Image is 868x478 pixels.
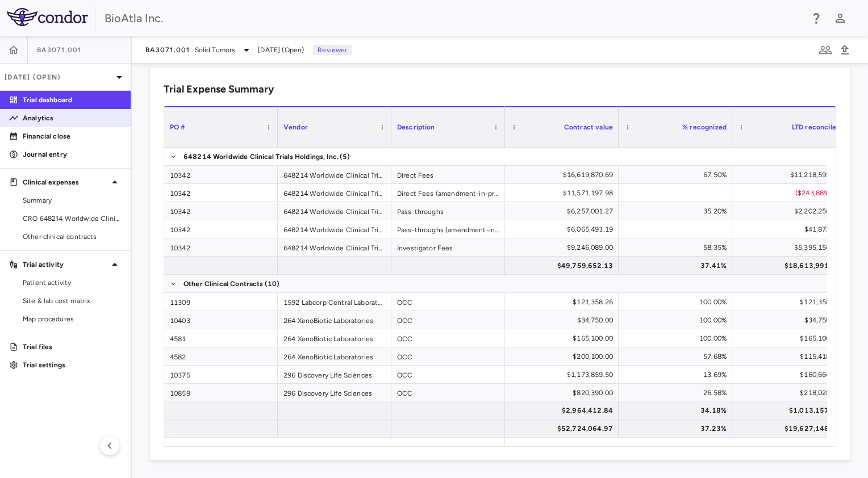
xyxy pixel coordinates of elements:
[37,45,82,54] span: BA3071.001
[629,420,727,438] div: 37.23%
[742,384,840,402] div: $218,028.00
[278,366,391,383] div: 296 Discovery Life Sciences
[278,329,391,347] div: 264 XenoBiotic Laboratories
[278,202,391,220] div: 648214 Worldwide Clinical Trials Holdings, Inc.
[515,347,613,366] div: $200,100.00
[164,311,278,329] div: 10403
[742,311,840,329] div: $34,750.00
[164,220,278,238] div: 10342
[629,329,727,347] div: 100.00%
[391,166,505,183] div: Direct Fees
[629,293,727,311] div: 100.00%
[23,131,122,141] p: Financial close
[283,123,308,131] span: Vendor
[164,238,278,256] div: 10342
[742,238,840,257] div: $5,395,156.30
[742,293,840,311] div: $121,358.26
[629,202,727,220] div: 35.20%
[278,184,391,202] div: 648214 Worldwide Clinical Trials Holdings, Inc.
[391,202,505,220] div: Pass-throughs
[515,184,613,202] div: $11,571,197.98
[278,384,391,401] div: 296 Discovery Life Sciences
[742,401,840,420] div: $1,013,157.50
[278,166,391,183] div: 648214 Worldwide Clinical Trials Holdings, Inc.
[742,166,840,184] div: $11,218,595.16
[164,293,278,311] div: 11309
[23,95,122,105] p: Trial dashboard
[515,293,613,311] div: $121,358.26
[397,123,435,131] span: Description
[23,149,122,160] p: Journal entry
[391,184,505,202] div: Direct Fees (amendment-in-progress)
[7,8,88,26] img: logo-full-BYUhSk78.svg
[23,259,108,270] p: Trial activity
[742,220,840,238] div: $41,872.86
[23,360,122,370] p: Trial settings
[391,384,505,401] div: OCC
[515,384,613,402] div: $820,390.00
[278,347,391,365] div: 264 XenoBiotic Laboratories
[164,202,278,220] div: 10342
[629,166,727,184] div: 67.50%
[164,366,278,383] div: 10375
[23,342,122,352] p: Trial files
[391,238,505,256] div: Investigator Fees
[742,202,840,220] div: $2,202,256.49
[629,238,727,257] div: 58.35%
[183,148,339,166] span: 648214 Worldwide Clinical Trials Holdings, Inc.
[278,220,391,238] div: 648214 Worldwide Clinical Trials Holdings, Inc.
[23,113,122,123] p: Analytics
[265,275,280,293] span: (10)
[742,184,840,202] div: ($243,889.35)
[742,420,840,438] div: $19,627,148.95
[742,347,840,366] div: $115,418.60
[340,148,350,166] span: (5)
[515,401,613,420] div: $2,964,412.84
[164,347,278,365] div: 4582
[145,45,190,54] span: BA3071.001
[629,384,727,402] div: 26.58%
[23,177,108,187] p: Clinical expenses
[515,420,613,438] div: $52,724,064.97
[515,238,613,257] div: $9,246,089.00
[391,347,505,365] div: OCC
[629,401,727,420] div: 34.18%
[792,123,840,131] span: LTD reconciled
[258,45,304,55] span: [DATE] (Open)
[195,45,236,55] span: Solid Tumors
[164,384,278,401] div: 10859
[629,311,727,329] div: 100.00%
[313,45,352,55] p: Reviewer
[278,238,391,256] div: 648214 Worldwide Clinical Trials Holdings, Inc.
[164,82,274,97] h6: Trial Expense Summary
[742,329,840,347] div: $165,100.00
[515,311,613,329] div: $34,750.00
[629,347,727,366] div: 57.68%
[391,311,505,329] div: OCC
[170,123,186,131] span: PO #
[682,123,727,131] span: % recognized
[629,366,727,384] div: 13.69%
[515,257,613,275] div: $49,759,652.13
[164,184,278,202] div: 10342
[278,311,391,329] div: 264 XenoBiotic Laboratories
[515,202,613,220] div: $6,257,001.27
[391,220,505,238] div: Pass-throughs (amendment-in-progress)
[164,166,278,183] div: 10342
[629,257,727,275] div: 37.41%
[23,296,122,306] span: Site & lab cost matrix
[515,166,613,184] div: $16,619,870.69
[105,10,802,27] div: BioAtla Inc.
[23,213,122,224] span: CRO 648214 Worldwide Clinical Trials Holdings, Inc.
[391,366,505,383] div: OCC
[515,329,613,347] div: $165,100.00
[564,123,613,131] span: Contract value
[391,293,505,311] div: OCC
[742,257,840,275] div: $18,613,991.45
[515,220,613,238] div: $6,065,493.19
[5,72,112,82] p: [DATE] (Open)
[23,314,122,324] span: Map procedures
[23,232,122,242] span: Other clinical contracts
[23,278,122,288] span: Patient activity
[391,329,505,347] div: OCC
